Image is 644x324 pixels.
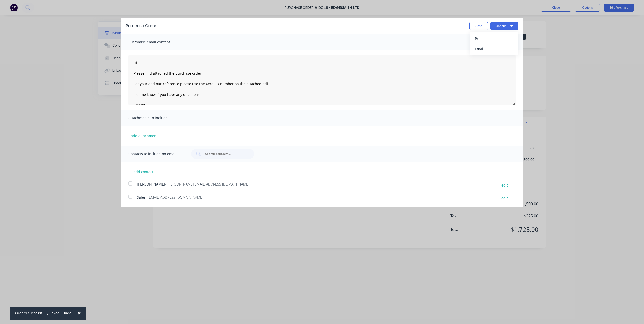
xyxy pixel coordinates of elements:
span: Contacts to include on email [128,150,184,157]
button: edit [498,181,511,188]
button: Email [470,44,518,54]
div: Orders successfully linked [15,310,60,316]
span: Attachments to include [128,114,184,121]
button: edit [498,195,511,201]
button: Close [73,307,86,319]
span: - [PERSON_NAME][EMAIL_ADDRESS][DOMAIN_NAME] [165,182,249,187]
input: Search contacts... [205,151,246,156]
span: Sales [137,195,146,200]
span: [PERSON_NAME] [137,182,165,187]
span: - [EMAIL_ADDRESS][DOMAIN_NAME] [146,195,203,200]
div: Purchase Order [126,23,156,29]
div: Print [475,35,514,42]
button: add contact [128,168,158,175]
button: add attachment [128,132,160,140]
span: × [78,309,81,316]
button: Close [469,22,488,30]
button: Undo [60,309,74,317]
textarea: Hi, Please find attached the purchase order. For your and our reference please use the Xero PO nu... [128,55,516,105]
button: Options [490,22,518,30]
div: Email [475,45,514,52]
button: Print [470,34,518,44]
span: Customise email content [128,39,184,46]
